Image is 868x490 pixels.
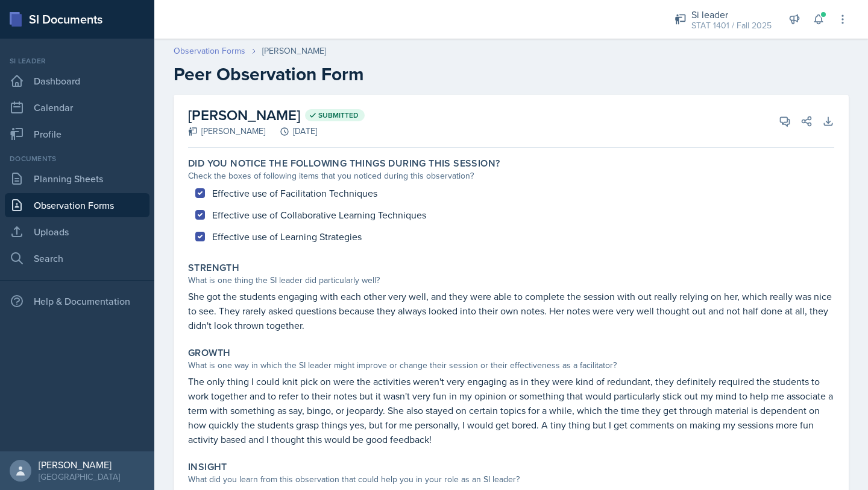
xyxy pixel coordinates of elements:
[39,459,120,471] div: [PERSON_NAME]
[174,63,849,85] h2: Peer Observation Form
[188,274,834,287] div: What is one thing the SI leader did particularly well?
[188,289,834,332] p: She got the students engaging with each other very well, and they were able to complete the sessi...
[5,246,149,270] a: Search
[188,157,500,170] label: Did you notice the following things during this session?
[188,262,239,274] label: Strength
[5,69,149,93] a: Dashboard
[188,359,834,372] div: What is one way in which the SI leader might improve or change their session or their effectivene...
[318,110,359,120] span: Submitted
[5,220,149,244] a: Uploads
[265,125,317,138] div: [DATE]
[5,122,149,146] a: Profile
[188,104,365,126] h2: [PERSON_NAME]
[174,45,245,57] a: Observation Forms
[5,56,149,66] div: Si leader
[188,473,834,486] div: What did you learn from this observation that could help you in your role as an SI leader?
[39,471,120,483] div: [GEOGRAPHIC_DATA]
[188,374,834,447] p: The only thing I could knit pick on were the activities weren't very engaging as in they were kin...
[5,95,149,119] a: Calendar
[5,153,149,164] div: Documents
[691,7,772,22] div: Si leader
[5,167,149,191] a: Planning Sheets
[188,125,265,138] div: [PERSON_NAME]
[188,461,227,473] label: Insight
[188,170,834,182] div: Check the boxes of following items that you noticed during this observation?
[691,19,772,32] div: STAT 1401 / Fall 2025
[5,289,149,313] div: Help & Documentation
[5,193,149,217] a: Observation Forms
[188,347,230,359] label: Growth
[262,45,326,57] div: [PERSON_NAME]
